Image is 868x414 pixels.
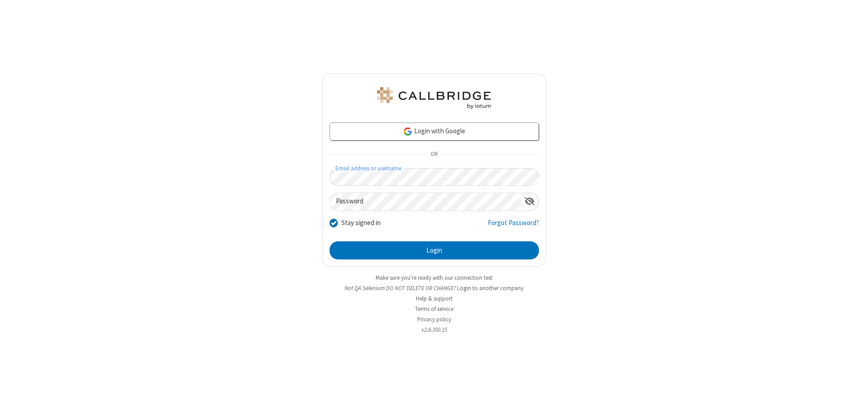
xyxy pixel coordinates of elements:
a: Forgot Password? [488,218,539,235]
img: google-icon.png [403,127,413,136]
li: Not QA Selenium DO NOT DELETE OR CHANGE? [322,284,546,292]
a: Make sure you're ready with our connection test [376,274,492,282]
button: Login to another company [457,284,524,292]
a: Help & support [416,295,453,302]
label: Stay signed in [341,218,381,228]
input: Email address or username [330,168,539,186]
a: Terms of service [415,305,453,313]
a: Privacy policy [417,315,451,323]
img: QA Selenium DO NOT DELETE OR CHANGE [375,87,493,109]
div: Show password [521,193,538,210]
li: v2.6.350.15 [322,325,546,334]
input: Password [330,193,521,211]
a: Login with Google [330,122,539,141]
button: Login [330,241,539,259]
span: OR [427,148,441,161]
